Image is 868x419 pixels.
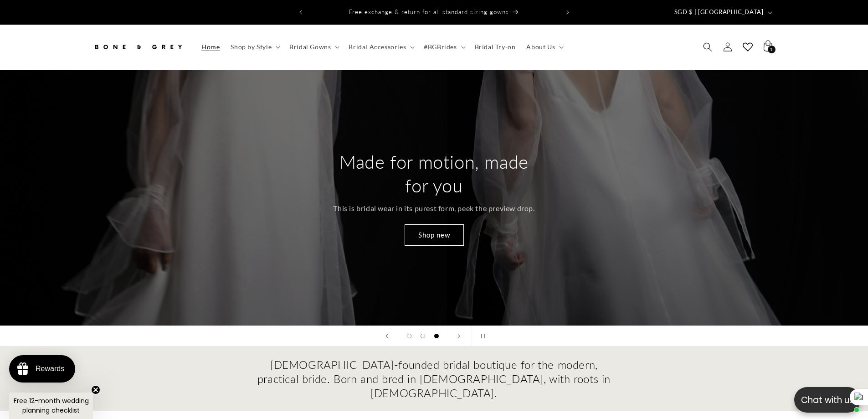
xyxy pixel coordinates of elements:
h2: Made for motion, made for you [326,150,542,197]
summary: #BGBrides [418,37,469,57]
p: This is bridal wear in its purest form, peek the preview drop. [333,202,534,215]
button: Previous slide [377,326,397,346]
summary: Bridal Gowns [284,37,343,57]
button: Previous announcement [291,4,311,21]
span: Bridal Gowns [289,43,331,51]
span: About Us [526,43,555,51]
span: Bridal Try-on [475,43,516,51]
a: Home [196,37,225,57]
h2: [DEMOGRAPHIC_DATA]-founded bridal boutique for the modern, practical bride. Born and bred in [DEM... [257,357,612,400]
summary: About Us [521,37,567,57]
a: Shop new [405,224,464,246]
span: SGD $ | [GEOGRAPHIC_DATA] [674,8,764,17]
span: Home [201,43,220,51]
button: Pause slideshow [472,326,492,346]
summary: Search [698,37,718,57]
a: Bridal Try-on [469,37,521,57]
summary: Bridal Accessories [343,37,418,57]
button: Load slide 1 of 3 [402,329,416,343]
img: Bone and Grey Bridal [92,37,184,57]
button: Close teaser [91,385,100,394]
button: Next slide [449,326,469,346]
span: 1 [770,46,773,53]
summary: Shop by Style [225,37,284,57]
a: Bone and Grey Bridal [89,34,187,61]
button: Load slide 3 of 3 [430,329,443,343]
button: Next announcement [558,4,578,21]
span: #BGBrides [424,43,457,51]
p: Chat with us [794,393,861,407]
button: Open chatbox [794,387,861,413]
span: Shop by Style [231,43,272,51]
button: SGD $ | [GEOGRAPHIC_DATA] [669,4,776,21]
span: Free 12-month wedding planning checklist [14,396,89,415]
span: Bridal Accessories [349,43,406,51]
div: Rewards [36,365,64,373]
button: Load slide 2 of 3 [416,329,430,343]
div: Free 12-month wedding planning checklistClose teaser [9,393,93,419]
span: Free exchange & return for all standard sizing gowns [349,8,509,16]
